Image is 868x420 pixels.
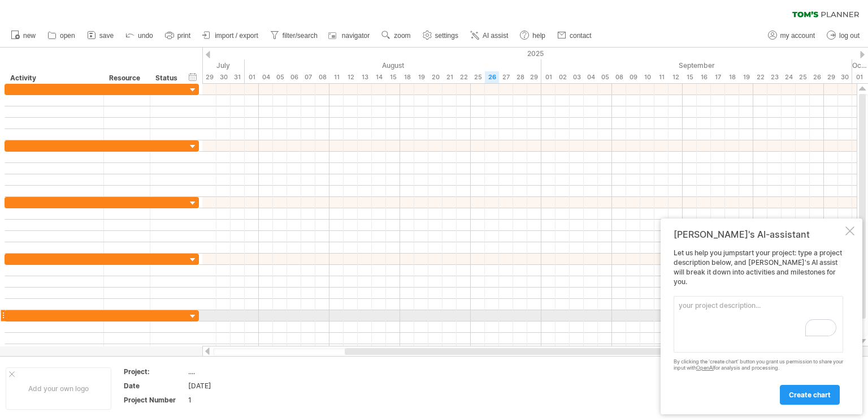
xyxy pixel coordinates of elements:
[99,32,114,40] span: save
[188,381,283,391] div: [DATE]
[532,32,545,40] span: help
[60,32,75,40] span: open
[372,71,386,83] div: Thursday, 14 August 2025
[216,71,231,83] div: Wednesday, 30 July 2025
[315,71,329,83] div: Friday, 8 August 2025
[344,71,358,83] div: Tuesday, 12 August 2025
[400,71,414,83] div: Monday, 18 August 2025
[467,28,511,43] a: AI assist
[386,71,400,83] div: Friday, 15 August 2025
[838,71,852,83] div: Tuesday, 30 September 2025
[138,32,153,40] span: undo
[23,32,36,40] span: new
[8,28,39,43] a: new
[669,71,683,83] div: Friday, 12 September 2025
[342,32,370,40] span: navigator
[824,71,838,83] div: Monday, 29 September 2025
[697,71,711,83] div: Tuesday, 16 September 2025
[739,71,753,83] div: Friday, 19 September 2025
[259,71,273,83] div: Monday, 4 August 2025
[245,59,541,71] div: August 2025
[527,71,541,83] div: Friday, 29 August 2025
[435,32,458,40] span: settings
[767,71,782,83] div: Tuesday, 23 September 2025
[513,71,527,83] div: Thursday, 28 August 2025
[199,28,262,43] a: import / export
[598,71,612,83] div: Friday, 5 September 2025
[541,59,852,71] div: September 2025
[696,365,714,371] a: OpenAI
[327,28,373,43] a: navigator
[612,71,626,83] div: Monday, 8 September 2025
[683,71,697,83] div: Monday, 15 September 2025
[499,71,513,83] div: Wednesday, 27 August 2025
[485,71,499,83] div: Tuesday, 26 August 2025
[541,71,555,83] div: Monday, 1 September 2025
[753,71,767,83] div: Monday, 22 September 2025
[457,71,471,83] div: Friday, 22 August 2025
[442,71,457,83] div: Thursday, 21 August 2025
[674,296,843,353] textarea: To enrich screen reader interactions, please activate Accessibility in Grammarly extension settings
[301,71,315,83] div: Thursday, 7 August 2025
[471,71,485,83] div: Monday, 25 August 2025
[626,71,640,83] div: Tuesday, 9 September 2025
[483,32,508,40] span: AI assist
[124,395,186,405] div: Project Number
[123,28,157,43] a: undo
[570,71,584,83] div: Wednesday, 3 September 2025
[379,28,414,43] a: zoom
[109,72,144,84] div: Resource
[10,72,97,84] div: Activity
[155,72,180,84] div: Status
[654,71,669,83] div: Thursday, 11 September 2025
[273,71,287,83] div: Tuesday, 5 August 2025
[824,28,863,43] a: log out
[177,32,190,40] span: print
[231,71,245,83] div: Thursday, 31 July 2025
[162,28,194,43] a: print
[124,367,186,376] div: Project:
[124,381,186,391] div: Date
[267,28,321,43] a: filter/search
[188,367,283,376] div: ....
[640,71,654,83] div: Wednesday, 10 September 2025
[782,71,796,83] div: Wednesday, 24 September 2025
[84,28,117,43] a: save
[789,391,831,399] span: create chart
[765,28,818,43] a: my account
[839,32,860,40] span: log out
[584,71,598,83] div: Thursday, 4 September 2025
[283,32,318,40] span: filter/search
[428,71,442,83] div: Wednesday, 20 August 2025
[674,359,843,371] div: By clicking the 'create chart' button you grant us permission to share your input with for analys...
[780,32,815,40] span: my account
[287,71,301,83] div: Wednesday, 6 August 2025
[780,385,840,405] a: create chart
[570,32,592,40] span: contact
[414,71,428,83] div: Tuesday, 19 August 2025
[202,71,216,83] div: Tuesday, 29 July 2025
[711,71,725,83] div: Wednesday, 17 September 2025
[796,71,810,83] div: Thursday, 25 September 2025
[555,71,570,83] div: Tuesday, 2 September 2025
[245,71,259,83] div: Friday, 1 August 2025
[517,28,549,43] a: help
[188,395,283,405] div: 1
[45,28,79,43] a: open
[329,71,344,83] div: Monday, 11 August 2025
[420,28,462,43] a: settings
[358,71,372,83] div: Wednesday, 13 August 2025
[215,32,258,40] span: import / export
[554,28,595,43] a: contact
[852,71,866,83] div: Wednesday, 1 October 2025
[6,367,111,410] div: Add your own logo
[810,71,824,83] div: Friday, 26 September 2025
[394,32,410,40] span: zoom
[674,229,843,240] div: [PERSON_NAME]'s AI-assistant
[674,248,843,404] div: Let us help you jumpstart your project: type a project description below, and [PERSON_NAME]'s AI ...
[725,71,739,83] div: Thursday, 18 September 2025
